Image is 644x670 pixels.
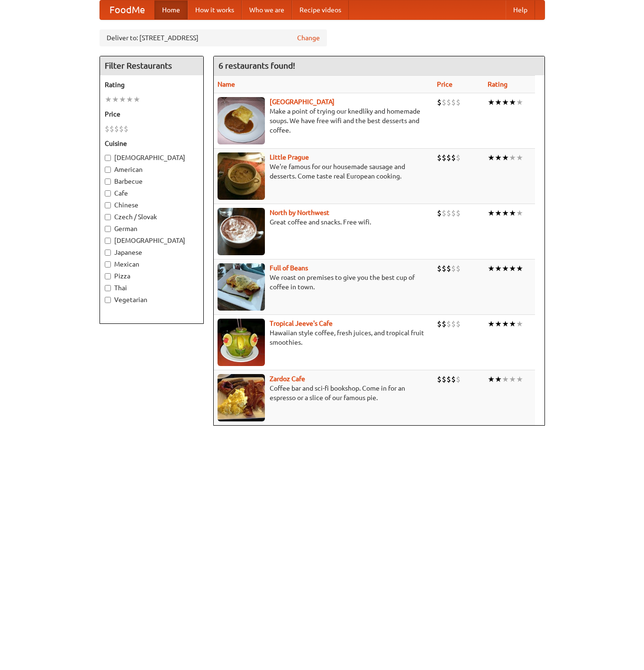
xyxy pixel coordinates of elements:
li: ★ [126,94,133,105]
li: $ [456,374,461,384]
li: ★ [488,374,495,384]
li: ★ [495,152,502,163]
li: ★ [488,152,495,163]
a: Price [437,80,453,88]
label: German [105,224,199,233]
label: Thai [105,283,199,293]
ng-pluralize: 6 restaurants found! [218,61,295,70]
li: ★ [516,319,523,329]
li: $ [109,124,114,134]
label: [DEMOGRAPHIC_DATA] [105,153,199,162]
li: ★ [488,208,495,218]
img: jeeves.jpg [218,319,265,366]
li: $ [437,208,442,218]
li: ★ [509,263,516,274]
a: Recipe videos [292,0,349,19]
li: ★ [509,152,516,163]
li: ★ [509,319,516,329]
li: ★ [516,374,523,384]
label: Chinese [105,200,199,210]
input: American [105,167,111,173]
li: ★ [502,374,509,384]
a: Change [297,33,320,43]
li: $ [124,124,128,134]
li: ★ [516,97,523,107]
li: $ [451,374,456,384]
a: Help [506,0,535,19]
p: Great coffee and snacks. Free wifi. [218,217,430,227]
li: $ [442,374,446,384]
li: $ [451,319,456,329]
b: North by Northwest [270,209,329,216]
h4: Filter Restaurants [100,56,203,75]
input: German [105,226,111,232]
li: $ [442,208,446,218]
input: Barbecue [105,179,111,185]
li: ★ [502,208,509,218]
li: ★ [105,94,112,105]
li: $ [105,124,109,134]
a: Who we are [242,0,292,19]
img: north.jpg [218,208,265,255]
input: Japanese [105,250,111,256]
p: Hawaiian style coffee, fresh juices, and tropical fruit smoothies. [218,328,430,347]
a: FoodMe [100,0,154,19]
li: ★ [495,97,502,107]
li: ★ [495,263,502,274]
a: Name [218,80,235,88]
p: We roast on premises to give you the best cup of coffee in town. [218,273,430,292]
li: ★ [488,97,495,107]
input: Thai [105,285,111,291]
li: ★ [502,152,509,163]
li: $ [437,319,442,329]
li: $ [442,319,446,329]
li: $ [456,152,461,163]
li: $ [119,124,124,134]
li: $ [437,97,442,107]
input: Czech / Slovak [105,214,111,220]
li: $ [451,208,456,218]
input: Mexican [105,261,111,268]
label: Mexican [105,259,199,269]
li: $ [456,319,461,329]
a: Full of Beans [270,264,308,272]
a: Zardoz Cafe [270,375,305,383]
label: Vegetarian [105,295,199,304]
p: We're famous for our housemade sausage and desserts. Come taste real European cooking. [218,162,430,181]
a: Little Prague [270,153,309,161]
a: Home [154,0,188,19]
li: $ [446,374,451,384]
h5: Rating [105,80,199,89]
p: Coffee bar and sci-fi bookshop. Come in for an espresso or a slice of our famous pie. [218,384,430,402]
li: $ [442,152,446,163]
li: ★ [502,263,509,274]
label: American [105,165,199,174]
img: littleprague.jpg [218,152,265,200]
li: $ [446,319,451,329]
li: $ [456,208,461,218]
li: ★ [133,94,140,105]
label: Japanese [105,248,199,257]
h5: Cuisine [105,139,199,148]
li: $ [451,152,456,163]
input: [DEMOGRAPHIC_DATA] [105,155,111,161]
li: ★ [495,319,502,329]
h5: Price [105,109,199,119]
li: $ [437,152,442,163]
li: ★ [516,263,523,274]
li: ★ [488,319,495,329]
li: $ [442,97,446,107]
input: [DEMOGRAPHIC_DATA] [105,238,111,244]
li: $ [451,263,456,274]
input: Chinese [105,202,111,208]
li: $ [446,152,451,163]
p: Make a point of trying our knedlíky and homemade soups. We have free wifi and the best desserts a... [218,107,430,135]
div: Deliver to: [STREET_ADDRESS] [100,29,327,46]
label: Pizza [105,271,199,281]
li: ★ [488,263,495,274]
a: [GEOGRAPHIC_DATA] [270,98,335,106]
a: Rating [488,80,508,88]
